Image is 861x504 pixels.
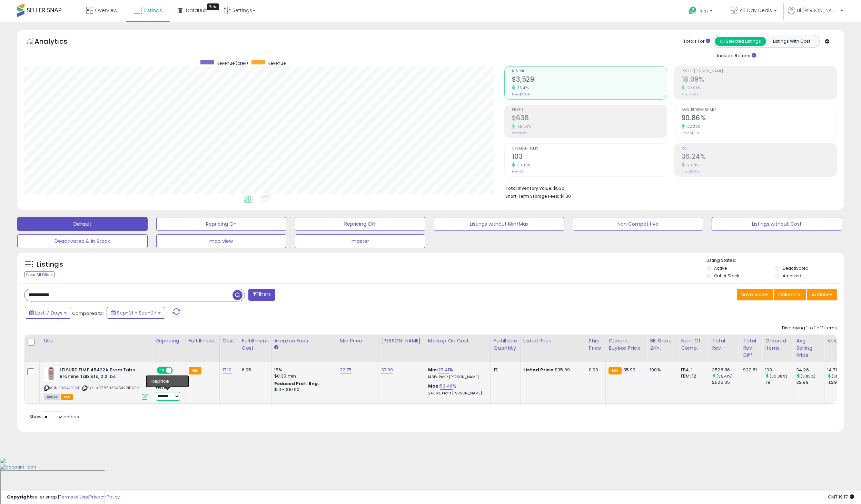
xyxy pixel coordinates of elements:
[699,8,708,14] span: Help
[505,184,832,192] li: $530
[827,367,855,373] div: 14.71
[827,337,852,344] div: Velocity
[737,289,773,300] button: Save View
[217,60,248,66] span: Revenue (prev)
[714,265,727,271] label: Active
[827,379,855,385] div: 11.29
[29,413,79,420] span: Show: entries
[274,337,334,344] div: Amazon Fees
[340,367,352,373] a: 32.75
[274,387,331,393] div: $10 - $10.90
[515,85,529,91] small: 35.41%
[515,124,531,129] small: 65.20%
[682,169,700,174] small: Prev: 28.60%
[608,367,621,374] small: FBA
[95,7,117,14] span: Overview
[807,289,837,300] button: Actions
[681,367,704,373] div: FBA: 1
[274,367,331,373] div: 15%
[17,234,148,248] button: Deactivated & In Stock
[156,234,287,248] button: map view
[589,367,600,373] div: 0.00
[743,337,759,359] div: Total Rev. Diff.
[156,385,180,401] div: Preset:
[295,234,425,248] button: master
[505,185,552,191] b: Total Inventory Value:
[608,337,644,352] div: Current Buybox Price
[512,108,667,112] span: Profit
[117,309,157,316] span: Sep-01 - Sep-07
[681,337,706,352] div: Num of Comp.
[512,114,667,123] h2: $638
[340,337,375,344] div: Min Price
[512,153,667,162] h2: 103
[428,367,485,380] div: %
[681,373,704,379] div: FBM: 12
[685,163,699,168] small: 26.71%
[42,337,150,344] div: Title
[34,37,81,48] h5: Analytics
[707,51,764,59] div: Include Returns
[682,147,837,151] span: ROI
[428,337,488,344] div: Markup on Cost
[682,153,837,162] h2: 36.24%
[801,373,815,379] small: (3.85%)
[685,85,701,91] small: 22.06%
[774,289,806,300] button: Columns
[512,75,667,85] h2: $3,529
[682,70,837,73] span: Profit [PERSON_NAME]
[25,307,71,319] button: Last 7 Days
[440,383,453,390] a: 53.46
[295,217,425,231] button: Repricing Off
[765,379,793,385] div: 79
[242,367,266,373] div: 6.05
[782,325,837,331] div: Displaying 1 to 1 of 1 items
[24,271,55,278] div: Clear All Filters
[189,337,217,344] div: Fulfillment
[242,337,268,352] div: Fulfillment Cost
[523,367,555,373] b: Listed Price:
[44,367,148,399] div: ASIN:
[765,367,793,373] div: 103
[683,1,720,22] a: Help
[778,291,800,298] span: Columns
[512,92,530,96] small: Prev: $2,606
[425,335,491,362] th: The percentage added to the cost of goods (COGS) that forms the calculator for Min & Max prices.
[494,367,515,373] div: 17
[428,367,438,373] b: Min:
[144,7,162,14] span: Listings
[712,379,740,385] div: 2606.05
[712,367,740,373] div: 3528.86
[58,385,80,391] a: B0844BFV41
[207,3,219,10] div: Tooltip anchor
[560,193,571,199] span: $1.30
[740,7,772,14] span: All-Day Deals
[512,131,527,135] small: Prev: $386
[623,367,636,373] span: 35.99
[788,7,843,22] a: Hi [PERSON_NAME]
[494,337,517,352] div: Fulfillable Quantity
[381,367,393,373] a: 37.99
[682,92,699,96] small: Prev: 14.82%
[61,394,73,400] span: FBA
[505,193,559,199] b: Short Term Storage Fees:
[222,337,236,344] div: Cost
[222,367,232,373] a: 17.10
[157,368,166,373] span: ON
[428,383,485,396] div: %
[156,217,287,231] button: Repricing On
[706,257,844,264] p: Listing States:
[650,367,673,373] div: 100%
[381,337,422,344] div: [PERSON_NAME]
[81,385,140,391] span: | SKU: KD785336454221PACK1
[589,337,603,352] div: Ship Price
[573,217,703,231] button: Non Competitive
[797,7,838,14] span: Hi [PERSON_NAME]
[796,367,824,373] div: 34.26
[523,367,581,373] div: $35.99
[682,114,837,123] h2: 90.86%
[428,391,485,396] p: 24.06% Profit [PERSON_NAME]
[434,217,564,231] button: Listings without Min/Max
[17,217,148,231] button: Default
[274,373,331,379] div: $0.30 min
